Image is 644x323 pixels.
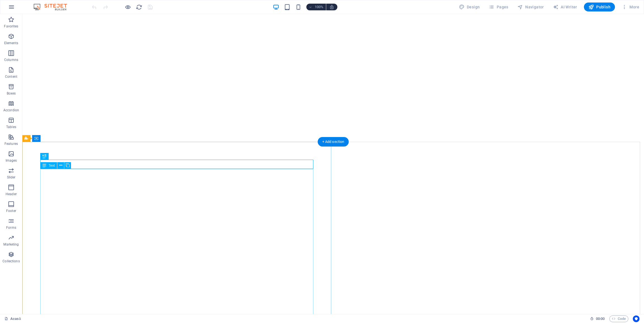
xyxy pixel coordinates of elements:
button: Code [609,315,628,322]
p: Accordion [3,108,19,112]
span: 00 00 [596,315,605,322]
span: Publish [588,4,610,10]
p: Images [6,158,17,163]
p: Forms [6,225,16,230]
a: Click to cancel selection. Double-click to open Pages [4,315,21,322]
div: Design (Ctrl+Alt+Y) [457,3,482,11]
button: reload [136,4,142,10]
h6: 100% [315,4,324,10]
p: Boxes [7,91,16,96]
p: Marketing [3,242,19,247]
i: On resize automatically adjust zoom level to fit chosen device. [329,4,334,10]
span: Navigator [517,4,544,10]
span: : [600,317,601,321]
p: Header [6,192,17,196]
p: Features [4,142,18,146]
button: Usercentrics [633,315,640,322]
button: More [619,3,641,11]
i: Reload page [136,4,142,10]
img: Editor Logo [32,4,74,10]
p: Favorites [4,24,18,29]
div: + Add section [318,137,349,147]
p: Columns [4,58,18,62]
span: Design [459,4,480,10]
h6: Session time [590,315,605,322]
p: Collections [3,259,20,263]
span: AI Writer [553,4,577,10]
span: Text [49,164,55,167]
p: Slider [7,175,16,180]
span: Pages [489,4,508,10]
button: AI Writer [551,3,579,11]
button: 100% [306,4,326,10]
button: Publish [584,3,615,11]
p: Content [5,74,17,79]
button: Pages [486,3,510,11]
p: Footer [6,209,16,213]
p: Tables [6,125,16,129]
span: More [622,4,639,10]
button: Click here to leave preview mode and continue editing [124,4,131,10]
button: Navigator [515,3,546,11]
p: Elements [4,41,18,45]
button: Design [457,3,482,11]
span: Code [612,315,626,322]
